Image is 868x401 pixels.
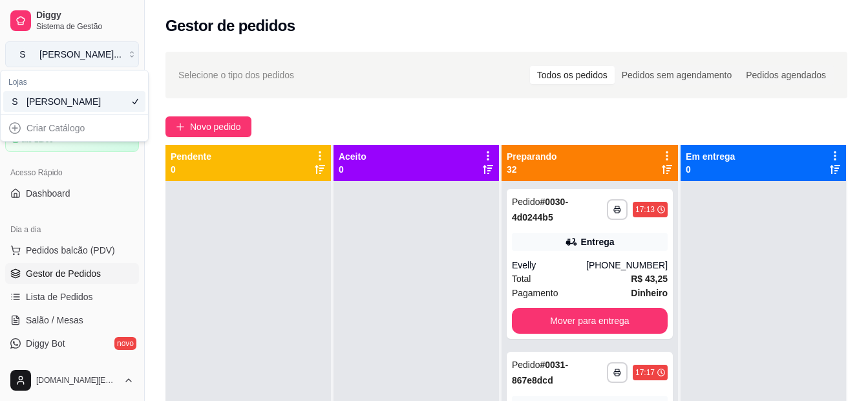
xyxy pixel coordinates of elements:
[580,235,614,248] div: Entrega
[190,120,241,134] span: Novo pedido
[5,240,139,261] button: Pedidos balcão (PDV)
[36,21,134,32] span: Sistema de Gestão
[39,48,122,61] div: [PERSON_NAME] ...
[739,66,833,84] div: Pedidos agendados
[171,163,211,176] p: 0
[165,116,251,137] button: Novo pedido
[586,259,668,272] div: [PHONE_NUMBER]
[512,259,586,272] div: Evelly
[635,367,655,378] div: 17:17
[26,314,83,327] span: Salão / Mesas
[5,356,139,377] a: KDS
[512,286,558,300] span: Pagamento
[5,263,139,284] a: Gestor de Pedidos
[686,163,735,176] p: 0
[507,150,557,163] p: Preparando
[176,122,185,131] span: plus
[5,219,139,240] div: Dia a dia
[26,95,85,108] div: [PERSON_NAME]
[512,360,568,385] strong: # 0031-867e8dcd
[512,197,540,207] span: Pedido
[26,187,70,200] span: Dashboard
[1,115,148,141] div: Suggestions
[5,5,139,36] a: DiggySistema de Gestão
[26,290,93,303] span: Lista de Pedidos
[5,365,139,396] button: [DOMAIN_NAME][EMAIL_ADDRESS][DOMAIN_NAME]
[5,333,139,354] a: Diggy Botnovo
[631,288,668,298] strong: Dinheiro
[171,150,211,163] p: Pendente
[5,41,139,67] button: Select a team
[530,66,615,84] div: Todos os pedidos
[5,162,139,183] div: Acesso Rápido
[5,183,139,204] a: Dashboard
[512,308,668,334] button: Mover para entrega
[339,150,366,163] p: Aceito
[686,150,735,163] p: Em entrega
[36,375,118,385] span: [DOMAIN_NAME][EMAIL_ADDRESS][DOMAIN_NAME]
[26,337,65,350] span: Diggy Bot
[8,95,21,108] span: S
[631,274,668,284] strong: R$ 43,25
[36,10,134,21] span: Diggy
[165,16,295,36] h2: Gestor de pedidos
[1,70,148,114] div: Suggestions
[16,48,29,61] span: S
[3,73,145,91] div: Lojas
[615,66,739,84] div: Pedidos sem agendamento
[178,68,294,82] span: Selecione o tipo dos pedidos
[512,360,540,370] span: Pedido
[5,310,139,331] a: Salão / Mesas
[26,267,101,280] span: Gestor de Pedidos
[507,163,557,176] p: 32
[26,244,115,257] span: Pedidos balcão (PDV)
[635,204,655,215] div: 17:13
[512,197,568,222] strong: # 0030-4d0244b5
[339,163,366,176] p: 0
[5,287,139,307] a: Lista de Pedidos
[512,272,531,286] span: Total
